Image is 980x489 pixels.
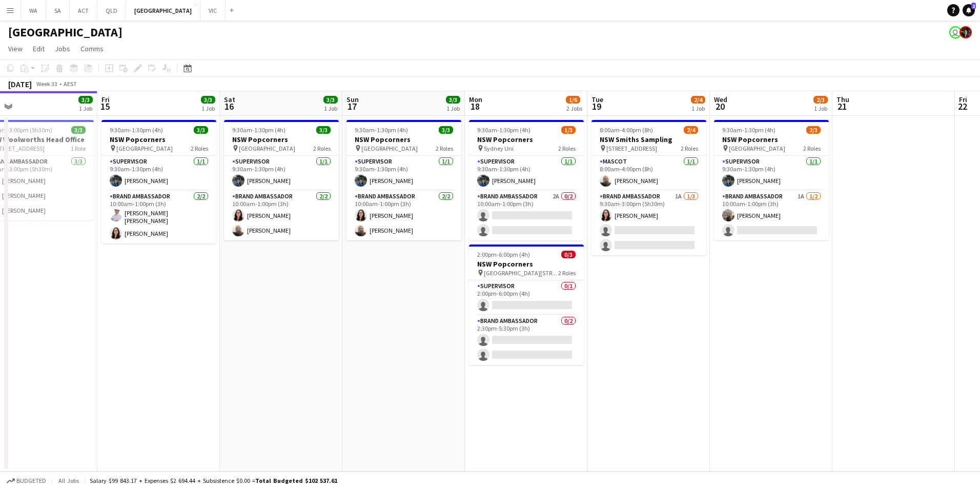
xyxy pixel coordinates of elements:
[591,95,603,104] span: Tue
[477,251,530,258] span: 2:00pm-6:00pm (4h)
[8,79,32,89] div: [DATE]
[467,100,482,112] span: 18
[806,126,821,134] span: 2/3
[446,96,460,104] span: 3/3
[469,315,584,365] app-card-role: Brand Ambassador0/22:30pm-5:30pm (3h)
[126,1,200,21] button: [GEOGRAPHIC_DATA]
[814,105,827,112] div: 1 Job
[346,156,461,191] app-card-role: Supervisor1/19:30am-1:30pm (4h)[PERSON_NAME]
[346,135,461,144] h3: NSW Popcorners
[90,477,337,484] div: Salary $99 843.17 + Expenses $2 694.44 + Subsistence $0.00 =
[100,100,110,112] span: 15
[469,244,584,365] div: 2:00pm-6:00pm (4h)0/3NSW Popcorners [GEOGRAPHIC_DATA][STREET_ADDRESS][GEOGRAPHIC_DATA]2 RolesSupe...
[224,95,235,104] span: Sat
[80,44,104,53] span: Comms
[591,135,706,144] h3: NSW Smiths Sampling
[591,191,706,255] app-card-role: Brand Ambassador1A1/39:30am-3:00pm (5h30m)[PERSON_NAME]
[97,1,126,21] button: QLD
[558,145,576,152] span: 2 Roles
[224,120,339,240] app-job-card: 9:30am-1:30pm (4h)3/3NSW Popcorners [GEOGRAPHIC_DATA]2 RolesSupervisor1/19:30am-1:30pm (4h)[PERSO...
[813,96,828,104] span: 2/3
[361,145,418,152] span: [GEOGRAPHIC_DATA]
[255,477,337,484] span: Total Budgeted $102 537.61
[681,145,698,152] span: 2 Roles
[836,95,849,104] span: Thu
[971,3,976,9] span: 2
[949,26,962,38] app-user-avatar: Declan Murray
[691,96,705,104] span: 2/4
[323,96,338,104] span: 3/3
[101,156,216,191] app-card-role: Supervisor1/19:30am-1:30pm (4h)[PERSON_NAME]
[355,126,408,134] span: 9:30am-1:30pm (4h)
[803,145,821,152] span: 2 Roles
[316,126,331,134] span: 3/3
[55,44,70,53] span: Jobs
[101,120,216,243] app-job-card: 9:30am-1:30pm (4h)3/3NSW Popcorners [GEOGRAPHIC_DATA]2 RolesSupervisor1/19:30am-1:30pm (4h)[PERSO...
[222,100,235,112] span: 16
[436,145,453,152] span: 2 Roles
[566,105,582,112] div: 2 Jobs
[439,126,453,134] span: 3/3
[71,145,86,152] span: 1 Role
[484,145,514,152] span: Sydney Uni
[722,126,775,134] span: 9:30am-1:30pm (4h)
[101,95,110,104] span: Fri
[76,42,108,55] a: Comms
[469,259,584,269] h3: NSW Popcorners
[345,100,359,112] span: 17
[714,120,829,240] app-job-card: 9:30am-1:30pm (4h)2/3NSW Popcorners [GEOGRAPHIC_DATA]2 RolesSupervisor1/19:30am-1:30pm (4h)[PERSO...
[51,42,74,55] a: Jobs
[561,126,576,134] span: 1/3
[56,477,81,484] span: All jobs
[729,145,785,152] span: [GEOGRAPHIC_DATA]
[346,120,461,240] app-job-card: 9:30am-1:30pm (4h)3/3NSW Popcorners [GEOGRAPHIC_DATA]2 RolesSupervisor1/19:30am-1:30pm (4h)[PERSO...
[29,42,49,55] a: Edit
[469,95,482,104] span: Mon
[200,1,226,21] button: VIC
[835,100,849,112] span: 21
[194,126,208,134] span: 3/3
[16,477,46,484] span: Budgeted
[34,80,59,88] span: Week 33
[64,80,77,88] div: AEST
[712,100,727,112] span: 20
[469,135,584,144] h3: NSW Popcorners
[232,126,285,134] span: 9:30am-1:30pm (4h)
[600,126,653,134] span: 8:00am-4:00pm (8h)
[224,156,339,191] app-card-role: Supervisor1/19:30am-1:30pm (4h)[PERSON_NAME]
[606,145,657,152] span: [STREET_ADDRESS]
[110,126,163,134] span: 9:30am-1:30pm (4h)
[8,25,122,40] h1: [GEOGRAPHIC_DATA]
[33,44,45,53] span: Edit
[591,156,706,191] app-card-role: Mascot1/18:00am-4:00pm (8h)[PERSON_NAME]
[8,44,23,53] span: View
[484,269,558,277] span: [GEOGRAPHIC_DATA][STREET_ADDRESS][GEOGRAPHIC_DATA]
[469,191,584,240] app-card-role: Brand Ambassador2A0/210:00am-1:00pm (3h)
[191,145,208,152] span: 2 Roles
[469,120,584,240] app-job-card: 9:30am-1:30pm (4h)1/3NSW Popcorners Sydney Uni2 RolesSupervisor1/19:30am-1:30pm (4h)[PERSON_NAME]...
[590,100,603,112] span: 19
[4,42,27,55] a: View
[201,105,215,112] div: 1 Job
[591,120,706,255] app-job-card: 8:00am-4:00pm (8h)2/4NSW Smiths Sampling [STREET_ADDRESS]2 RolesMascot1/18:00am-4:00pm (8h)[PERSO...
[101,135,216,144] h3: NSW Popcorners
[714,95,727,104] span: Wed
[46,1,70,21] button: SA
[963,4,975,16] a: 2
[21,1,46,21] button: WA
[78,96,93,104] span: 3/3
[239,145,295,152] span: [GEOGRAPHIC_DATA]
[959,26,972,38] app-user-avatar: Mauricio Torres Barquet
[566,96,580,104] span: 1/6
[224,135,339,144] h3: NSW Popcorners
[691,105,705,112] div: 1 Job
[469,280,584,315] app-card-role: Supervisor0/12:00pm-6:00pm (4h)
[469,156,584,191] app-card-role: Supervisor1/19:30am-1:30pm (4h)[PERSON_NAME]
[477,126,530,134] span: 9:30am-1:30pm (4h)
